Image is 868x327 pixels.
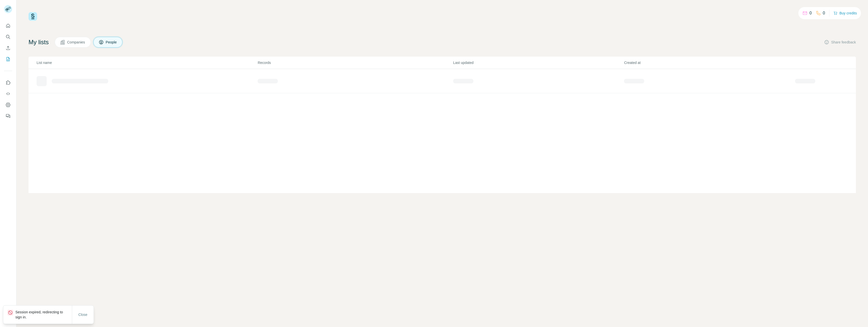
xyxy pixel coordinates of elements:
[833,10,857,17] button: Buy credits
[4,89,12,98] button: Use Surfe API
[4,111,12,121] button: Feedback
[809,10,812,16] p: 0
[37,60,257,65] p: List name
[823,10,825,16] p: 0
[4,43,12,53] button: Enrich CSV
[4,55,12,64] button: My lists
[453,60,624,65] p: Last updated
[15,310,72,320] p: Session expired, redirecting to sign in.
[78,312,88,317] span: Close
[29,38,49,46] h4: My lists
[624,60,795,65] p: Created at
[4,32,12,41] button: Search
[106,40,117,45] span: People
[75,310,91,319] button: Close
[4,78,12,87] button: Use Surfe on LinkedIn
[258,60,452,65] p: Records
[4,21,12,30] button: Quick start
[67,40,86,45] span: Companies
[29,12,37,21] img: Surfe Logo
[4,100,12,109] button: Dashboard
[824,40,856,45] button: Share feedback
